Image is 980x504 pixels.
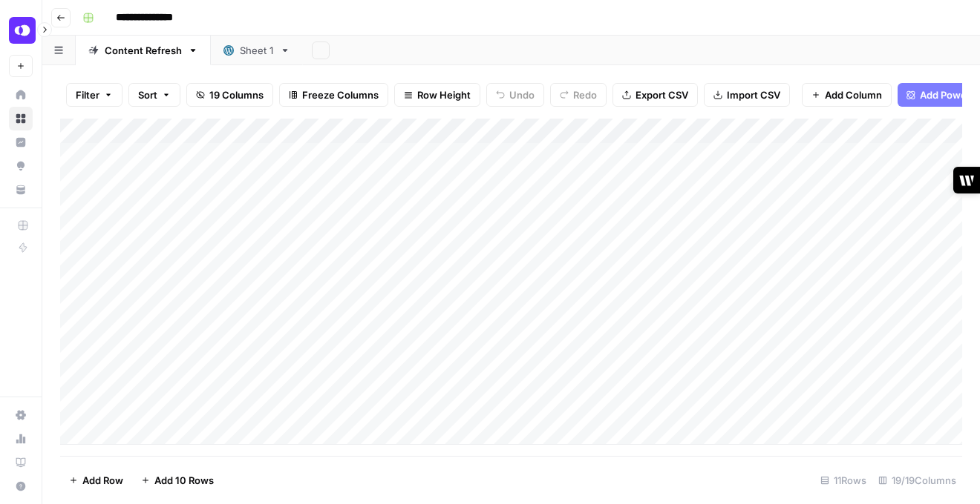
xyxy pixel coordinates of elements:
[704,83,790,107] button: Import CSV
[417,87,471,102] span: Row Height
[9,17,36,44] img: OpenPhone Logo
[154,473,214,488] span: Add 10 Rows
[132,468,223,492] button: Add 10 Rows
[802,83,892,107] button: Add Column
[394,83,480,107] button: Row Height
[82,473,123,488] span: Add Row
[550,83,607,107] button: Redo
[302,87,379,102] span: Freeze Columns
[486,83,544,107] button: Undo
[9,130,33,154] a: Insights
[9,154,33,178] a: Opportunities
[60,468,132,492] button: Add Row
[9,107,33,130] a: Browse
[209,87,264,102] span: 19 Columns
[76,36,211,65] a: Content Refresh
[612,83,698,107] button: Export CSV
[825,87,882,102] span: Add Column
[66,83,122,107] button: Filter
[814,468,872,492] div: 11 Rows
[105,43,182,58] div: Content Refresh
[872,468,962,492] div: 19/19 Columns
[186,83,273,107] button: 19 Columns
[128,83,180,107] button: Sort
[211,36,303,65] a: Sheet 1
[240,43,274,58] div: Sheet 1
[9,474,33,498] button: Help + Support
[509,87,535,102] span: Undo
[9,451,33,474] a: Learning Hub
[9,12,33,49] button: Workspace: OpenPhone
[9,83,33,107] a: Home
[9,178,33,202] a: Your Data
[636,87,688,102] span: Export CSV
[573,87,597,102] span: Redo
[9,403,33,427] a: Settings
[727,87,780,102] span: Import CSV
[76,87,99,102] span: Filter
[138,87,157,102] span: Sort
[279,83,388,107] button: Freeze Columns
[9,427,33,451] a: Usage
